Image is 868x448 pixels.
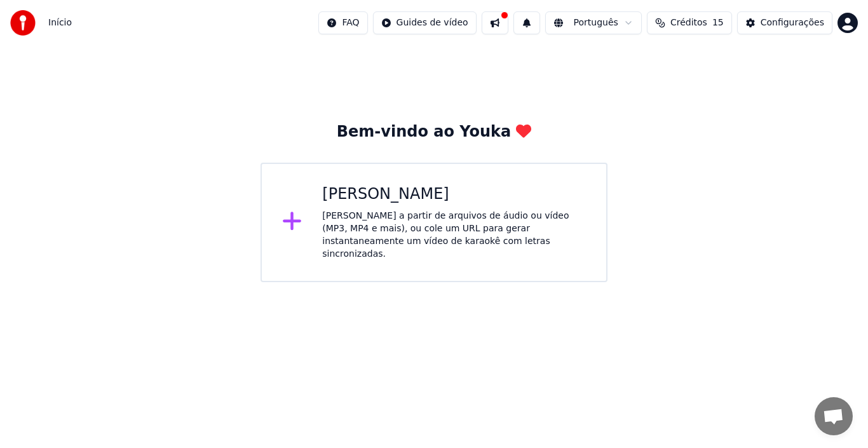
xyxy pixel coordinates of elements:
button: Créditos15 [647,11,732,34]
span: 15 [712,17,724,29]
button: Guides de vídeo [373,11,477,34]
div: Configurações [761,17,824,29]
button: FAQ [318,11,367,34]
div: [PERSON_NAME] [322,184,586,205]
nav: breadcrumb [48,17,72,29]
img: youka [10,10,36,36]
div: Bem-vindo ao Youka [337,122,531,142]
span: Início [48,17,72,29]
a: Bate-papo aberto [815,397,853,435]
span: Créditos [670,17,707,29]
div: [PERSON_NAME] a partir de arquivos de áudio ou vídeo (MP3, MP4 e mais), ou cole um URL para gerar... [322,210,586,261]
button: Configurações [737,11,832,34]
